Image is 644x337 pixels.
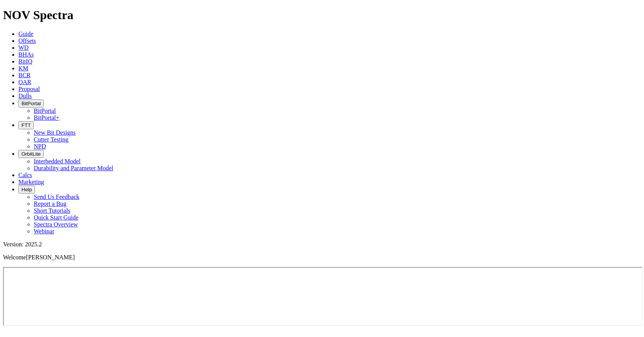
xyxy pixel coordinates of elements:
a: Dulls [18,93,32,99]
a: Guide [18,31,33,37]
a: Webinar [34,228,54,234]
span: FTT [21,122,31,128]
a: BCR [18,72,31,78]
button: OrbitLite [18,150,44,158]
a: OAR [18,79,31,85]
a: Interbedded Model [34,158,80,164]
a: Proposal [18,86,40,92]
a: New Bit Designs [34,129,76,136]
span: OrbitLite [21,151,41,157]
p: Welcome [3,254,641,261]
a: KM [18,65,28,72]
span: Help [21,187,32,192]
button: Help [18,186,35,194]
button: BitPortal [18,99,44,107]
a: Marketing [18,179,44,185]
a: BitIQ [18,58,32,65]
a: Short Tutorials [34,207,71,214]
a: Calcs [18,172,32,178]
h1: NOV Spectra [3,8,641,22]
a: Send Us Feedback [34,194,79,200]
a: Report a Bug [34,200,66,207]
a: Durability and Parameter Model [34,165,113,171]
a: BitPortal+ [34,114,59,121]
a: BitPortal [34,107,56,114]
a: Spectra Overview [34,221,78,228]
span: BitPortal [21,101,41,106]
a: Quick Start Guide [34,214,78,221]
a: Cutter Testing [34,136,69,143]
div: Version: 2025.2 [3,241,641,248]
a: Offsets [18,37,36,44]
button: FTT [18,121,34,129]
a: BHAs [18,51,34,58]
span: [PERSON_NAME] [26,254,75,260]
a: WD [18,44,29,51]
a: NPD [34,143,46,150]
